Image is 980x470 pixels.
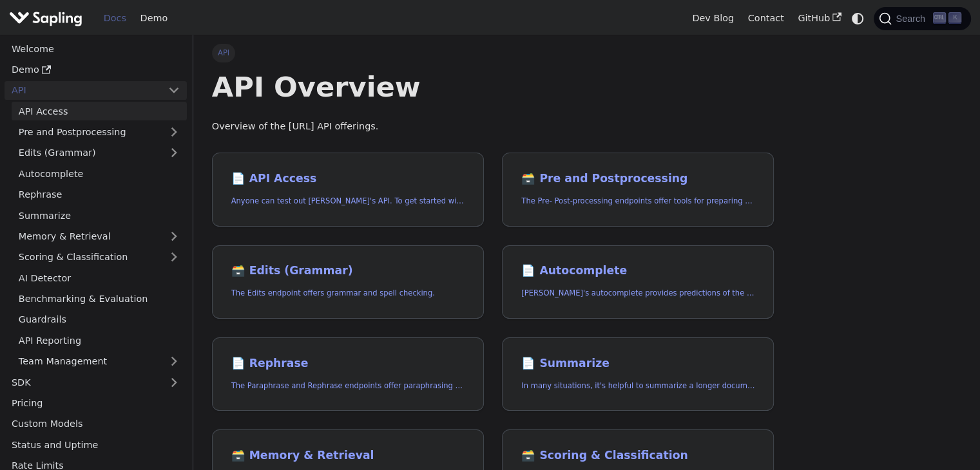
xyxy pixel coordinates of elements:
h2: API Access [231,172,465,186]
a: 📄️ API AccessAnyone can test out [PERSON_NAME]'s API. To get started with the API, simply: [212,153,484,227]
a: Contact [741,8,791,28]
a: Demo [5,61,187,79]
a: Status and Uptime [5,435,187,454]
h2: Memory & Retrieval [231,449,465,463]
h1: API Overview [212,70,774,104]
a: Welcome [5,39,187,58]
button: Search (Ctrl+K) [874,7,970,30]
a: Sapling.ai [9,9,87,28]
button: Switch between dark and light mode (currently system mode) [849,9,867,28]
p: Overview of the [URL] API offerings. [212,119,774,135]
img: Sapling.ai [9,9,82,28]
button: Expand sidebar category 'SDK' [161,373,187,391]
p: The Paraphrase and Rephrase endpoints offer paraphrasing for particular styles. [231,380,465,392]
a: Dev Blog [685,8,740,28]
p: In many situations, it's helpful to summarize a longer document into a shorter, more easily diges... [521,380,754,392]
a: Pricing [5,394,187,413]
h2: Scoring & Classification [521,449,754,463]
span: Search [892,14,933,24]
a: Rephrase [12,185,187,204]
h2: Autocomplete [521,264,754,278]
a: 🗃️ Edits (Grammar)The Edits endpoint offers grammar and spell checking. [212,245,484,319]
a: Edits (Grammar) [12,144,187,162]
a: 📄️ Autocomplete[PERSON_NAME]'s autocomplete provides predictions of the next few characters or words [502,245,774,319]
a: Team Management [12,352,187,371]
a: Docs [97,8,133,28]
a: Custom Models [5,415,187,433]
a: Pre and Postprocessing [12,123,187,142]
a: Autocomplete [12,164,187,183]
p: The Edits endpoint offers grammar and spell checking. [231,287,465,299]
p: Anyone can test out Sapling's API. To get started with the API, simply: [231,195,465,207]
button: Collapse sidebar category 'API' [161,81,187,100]
h2: Rephrase [231,357,465,371]
p: Sapling's autocomplete provides predictions of the next few characters or words [521,287,754,299]
a: SDK [5,373,161,391]
a: Benchmarking & Evaluation [12,290,187,308]
a: 🗃️ Pre and PostprocessingThe Pre- Post-processing endpoints offer tools for preparing your text d... [502,153,774,227]
a: Memory & Retrieval [12,227,187,246]
a: API [5,81,161,100]
p: The Pre- Post-processing endpoints offer tools for preparing your text data for ingestation as we... [521,195,754,207]
a: API Reporting [12,331,187,350]
h2: Edits (Grammar) [231,264,465,278]
a: 📄️ SummarizeIn many situations, it's helpful to summarize a longer document into a shorter, more ... [502,337,774,411]
a: AI Detector [12,268,187,287]
a: GitHub [791,8,848,28]
nav: Breadcrumbs [212,44,774,62]
a: Guardrails [12,310,187,329]
a: 📄️ RephraseThe Paraphrase and Rephrase endpoints offer paraphrasing for particular styles. [212,337,484,411]
span: API [212,44,236,62]
a: Summarize [12,206,187,225]
a: Scoring & Classification [12,248,187,267]
kbd: K [948,12,961,24]
h2: Summarize [521,357,754,371]
h2: Pre and Postprocessing [521,172,754,186]
a: Demo [133,8,175,28]
a: API Access [12,102,187,120]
